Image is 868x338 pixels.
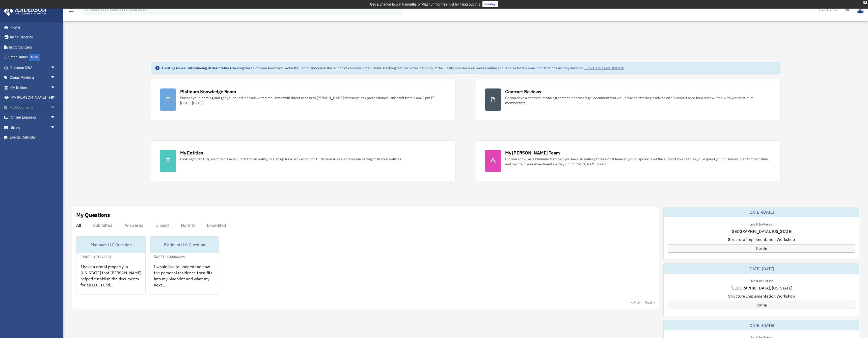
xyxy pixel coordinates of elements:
[4,52,63,63] a: Order StatusNEW
[476,140,780,181] a: My [PERSON_NAME] Team Did you know, as a Platinum Member, you have an entire professional team at...
[50,73,61,83] span: arrow_drop_down
[668,301,855,309] a: Sign Up
[505,88,541,95] div: Contract Reviews
[4,73,63,83] a: Digital Productsarrow_drop_down
[76,236,146,295] a: Platinum LLC Question[DATE] - #01093391I have a rental property in [US_STATE] that [PERSON_NAME] ...
[150,236,219,295] a: Platinum LLC Question[DATE] - #00856344I would like to understand how the personal residence trus...
[745,221,777,227] div: Live & In-Person
[93,223,112,228] div: Submitted
[863,1,867,4] div: close
[730,228,792,234] span: [GEOGRAPHIC_DATA], [US_STATE]
[4,32,63,42] a: Online Ordering
[668,244,855,253] a: Sign Up
[4,112,63,123] a: Online Learningarrow_drop_down
[150,237,219,253] div: Platinum LLC Question
[207,223,226,228] div: Expedited
[4,122,63,132] a: Billingarrow_drop_down
[482,1,498,7] a: survey
[181,223,195,228] div: Normal
[50,62,61,73] span: arrow_drop_down
[68,9,74,13] a: menu
[664,207,859,217] div: [DATE]-[DATE]
[4,42,63,52] a: Tax Organizers
[730,285,792,291] span: [GEOGRAPHIC_DATA], [US_STATE]
[150,254,189,259] div: [DATE] - #00856344
[50,122,61,133] span: arrow_drop_down
[151,79,455,120] a: Platinum Knowledge Room Further your learning and get your questions answered real-time with dire...
[151,140,455,181] a: My Entities Looking for an EIN, want to make an update to an entity, or sign up for a bank accoun...
[370,1,480,7] div: Get a chance to win 6 months of Platinum for free just by filling out this
[180,88,236,95] div: Platinum Knowledge Room
[50,102,61,113] span: arrow_drop_down
[2,6,48,16] img: Anderson Advisors Platinum Portal
[4,22,61,32] a: Home
[50,112,61,123] span: arrow_drop_down
[4,102,63,112] a: My Documentsarrow_drop_down
[124,223,143,228] div: Answered
[162,65,624,71] div: Based on your feedback, we're thrilled to announce the launch of our new Order Status Tracking fe...
[76,254,116,259] div: [DATE] - #01093391
[4,62,63,73] a: Platinum Q&Aarrow_drop_down
[4,82,63,93] a: My Entitiesarrow_drop_down
[76,237,145,253] div: Platinum LLC Question
[505,95,771,105] div: Do you have a contract, rental agreement, or other legal document you would like an attorney's ad...
[76,211,110,219] div: My Questions
[4,132,63,143] a: Events Calendar
[476,79,780,120] a: Contract Reviews Do you have a contract, rental agreement, or other legal document you would like...
[29,54,40,61] div: NEW
[162,66,245,70] strong: Exciting News: Introducing Order Status Tracking!
[584,66,624,70] a: Click Here to get started!
[76,260,145,299] div: I have a rental property in [US_STATE] that [PERSON_NAME] helped establish the documents for an L...
[745,278,777,283] div: Live & In-Person
[505,156,771,167] div: Did you know, as a Platinum Member, you have an entire professional team at your disposal? Get th...
[180,150,203,156] div: My Entities
[50,93,61,103] span: arrow_drop_down
[857,6,864,14] img: User Pic
[76,223,81,228] div: All
[664,264,859,274] div: [DATE]-[DATE]
[505,150,560,156] div: My [PERSON_NAME] Team
[50,82,61,93] span: arrow_drop_down
[155,223,169,228] div: Closed
[150,260,219,299] div: I would like to understand how the personal residence trust fits into my blueprint and what my ne...
[68,7,74,13] i: menu
[664,320,859,330] div: [DATE]-[DATE]
[728,293,795,299] span: Structure Implementation Workshop
[4,93,63,103] a: My [PERSON_NAME] Teamarrow_drop_down
[180,156,402,162] div: Looking for an EIN, want to make an update to an entity, or sign up for a bank account? Click her...
[728,236,795,242] span: Structure Implementation Workshop
[84,7,90,12] i: search
[180,95,446,105] div: Further your learning and get your questions answered real-time with direct access to [PERSON_NAM...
